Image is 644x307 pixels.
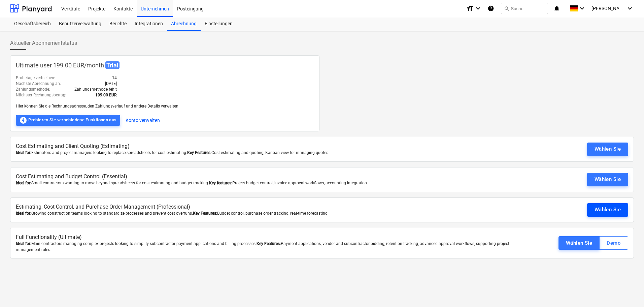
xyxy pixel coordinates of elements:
div: Wählen Sie [595,175,621,184]
button: Suche [501,3,548,14]
i: keyboard_arrow_down [474,4,482,12]
button: Wählen Sie [587,143,628,156]
div: Small contractors wanting to move beyond spreadsheets for cost estimating and budget tracking. Pr... [16,180,526,186]
p: Ultimate user 199.00 EUR / month [16,61,314,70]
button: Konto verwalten [126,115,160,126]
i: Wissensbasis [487,4,494,12]
button: Wählen Sie [587,173,628,186]
i: format_size [466,4,474,12]
button: Demo [599,236,628,250]
div: Demo [607,239,621,247]
p: 14 [112,75,117,81]
p: Nächste Abrechnung an : [16,81,61,87]
p: Probetage verbleiben : [16,75,55,81]
button: Probieren Sie verschiedene Funktionen aus [16,115,120,126]
a: Einstellungen [201,17,237,31]
i: keyboard_arrow_down [626,4,634,12]
i: notifications [553,4,560,12]
a: Abrechnung [167,17,201,31]
a: Integrationen [131,17,167,31]
a: Berichte [105,17,131,31]
p: [DATE] [105,81,117,87]
p: Cost Estimating and Client Quoting (Estimating) [16,143,526,150]
b: Key Features: [187,150,211,155]
p: Full Functionality (Ultimate) [16,234,526,241]
b: 199.00 EUR [95,93,117,97]
p: Cost Estimating and Budget Control (Essential) [16,173,526,181]
b: Key Features: [193,211,217,216]
b: Ideal for: [16,150,31,155]
div: Estimators and project managers looking to replace spreadsheets for cost estimating. Cost estimat... [16,150,526,156]
p: Nächster Rechnungsbetrag : [16,92,66,98]
p: Zahlungsmethode : [16,87,50,92]
b: Ideal for: [16,181,31,185]
div: Wählen Sie [566,239,592,247]
div: Growing construction teams looking to standardize processes and prevent cost overruns. Budget con... [16,211,526,216]
p: Hier können Sie die Rechnungsadresse, den Zahlungsverlauf und andere Details verwalten. [16,103,314,109]
span: search [504,6,509,11]
button: Wählen Sie [558,236,600,250]
a: Geschäftsbereich [10,17,55,31]
span: [PERSON_NAME] [591,6,625,11]
p: Estimating, Cost Control, and Purchase Order Management (Professional) [16,203,526,211]
div: Wählen Sie [595,145,621,153]
a: Benutzerverwaltung [55,17,105,31]
i: keyboard_arrow_down [578,4,586,12]
b: Key features: [209,181,232,185]
p: Zahlungsmethode fehlt [74,87,117,92]
button: Wählen Sie [587,203,628,217]
b: Ideal for: [16,211,31,216]
b: Ideal for: [16,241,31,246]
span: Trial [105,61,120,69]
div: Probieren Sie verschiedene Funktionen aus [19,116,117,124]
b: Key Features: [257,241,281,246]
div: Main contractors managing complex projects looking to simplify subcontractor payment applications... [16,241,526,252]
div: Wählen Sie [595,205,621,214]
span: offline_bolt [19,116,27,124]
span: Aktueller Abonnementstatus [10,39,77,47]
